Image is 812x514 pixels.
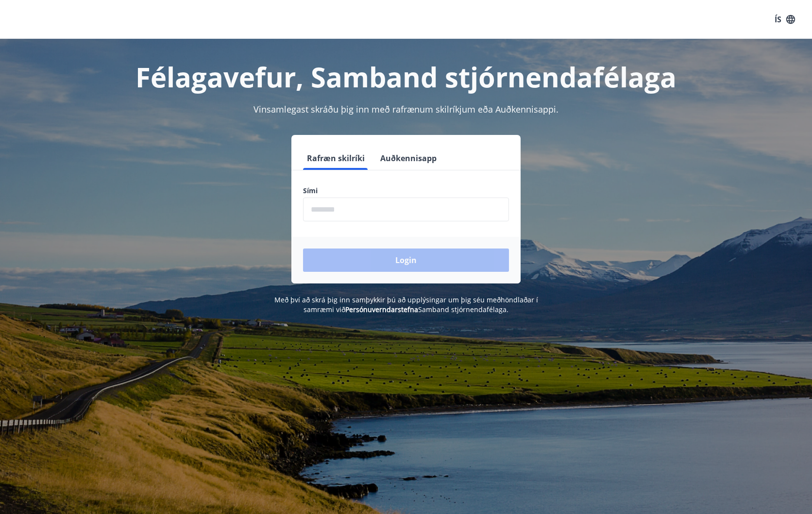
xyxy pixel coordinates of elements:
label: Sími [303,186,509,196]
span: Vinsamlegast skráðu þig inn með rafrænum skilríkjum eða Auðkennisappi. [254,103,558,115]
h1: Félagavefur, Samband stjórnendafélaga [68,58,744,95]
span: Með því að skrá þig inn samþykkir þú að upplýsingar um þig séu meðhöndlaðar í samræmi við Samband... [274,295,538,314]
a: Persónuverndarstefna [345,305,418,314]
button: Rafræn skilríki [303,147,369,170]
button: ÍS [769,11,800,28]
button: Auðkennisapp [376,147,440,170]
